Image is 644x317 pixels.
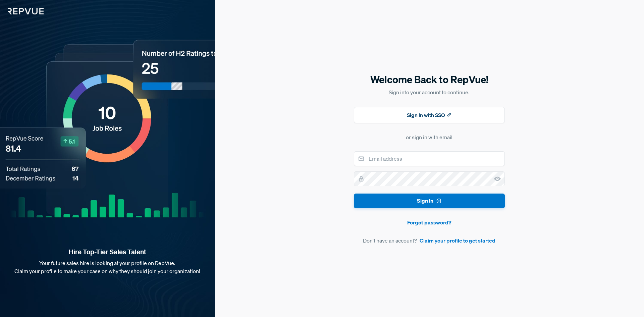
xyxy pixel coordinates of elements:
[11,259,204,275] p: Your future sales hire is looking at your profile on RepVue. Claim your profile to make your case...
[420,236,495,245] a: Claim your profile to get started
[354,218,505,226] a: Forgot password?
[354,194,505,209] button: Sign In
[11,248,204,256] strong: Hire Top-Tier Sales Talent
[354,107,505,123] button: Sign In with SSO
[406,133,452,141] div: or sign in with email
[354,151,505,166] input: Email address
[354,236,505,245] article: Don't have an account?
[354,72,505,87] h5: Welcome Back to RepVue!
[354,88,505,96] p: Sign into your account to continue.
